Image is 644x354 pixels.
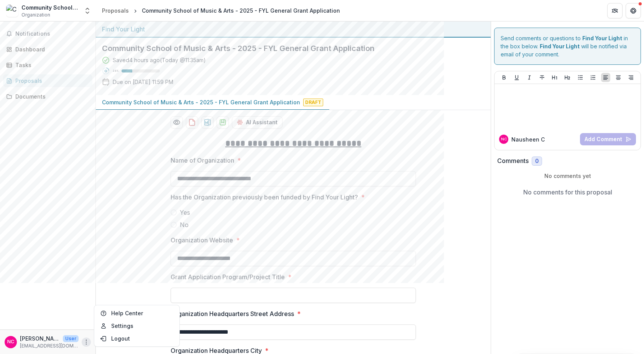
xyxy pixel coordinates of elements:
[171,116,183,128] button: Preview 65b091e1-07ec-4233-86e4-87afcd9af23d-0.pdf
[626,3,641,18] button: Get Help
[232,116,283,128] button: AI Assistant
[102,25,485,34] div: Find Your Light
[15,77,86,85] div: Proposals
[186,116,198,128] button: download-proposal
[607,3,623,18] button: Partners
[15,31,89,37] span: Notifications
[537,73,547,82] button: Strike
[501,137,507,141] div: Nausheen Chughtai
[102,7,129,15] div: Proposals
[588,73,598,82] button: Ordered List
[497,172,638,180] p: No comments yet
[3,59,92,71] a: Tasks
[6,5,18,17] img: Community School of Music & Arts
[171,235,233,245] p: Organization Website
[582,35,622,41] strong: Find Your Light
[21,3,79,12] div: Community School of Music & Arts
[303,99,323,106] span: Draft
[576,73,585,82] button: Bullet List
[499,73,509,82] button: Bold
[523,188,612,197] p: No comments for this proposal
[217,116,229,128] button: download-proposal
[3,90,92,103] a: Documents
[113,78,173,86] p: Due on [DATE] 11:59 PM
[494,28,641,65] div: Send comments or questions to in the box below. will be notified via email of your comment.
[82,3,93,18] button: Open entity switcher
[550,73,559,82] button: Heading 1
[180,208,190,217] span: Yes
[99,5,132,16] a: Proposals
[171,309,294,318] p: Organization Headquarters Street Address
[142,7,340,15] div: Community School of Music & Arts - 2025 - FYL General Grant Application
[535,158,539,165] span: 0
[171,193,358,202] p: Has the Organization previously been funded by Find Your Light?
[3,43,92,56] a: Dashboard
[102,98,300,106] p: Community School of Music & Arts - 2025 - FYL General Grant Application
[3,74,92,87] a: Proposals
[63,335,79,342] p: User
[171,272,285,282] p: Grant Application Program/Project Title
[102,44,472,53] h2: Community School of Music & Arts - 2025 - FYL General Grant Application
[626,73,636,82] button: Align Right
[525,73,534,82] button: Italicize
[21,12,50,18] span: Organization
[540,43,580,49] strong: Find Your Light
[497,157,529,165] h2: Comments
[512,73,521,82] button: Underline
[601,73,610,82] button: Align Left
[20,342,79,349] p: [EMAIL_ADDRESS][DOMAIN_NAME]
[171,156,234,165] p: Name of Organization
[511,135,545,143] p: Nausheen C
[3,28,92,40] button: Notifications
[580,133,636,145] button: Add Comment
[7,339,14,344] div: Nausheen Chughtai
[113,68,118,74] p: 28 %
[113,56,206,64] div: Saved 4 hours ago ( Today @ 11:35am )
[20,334,60,342] p: [PERSON_NAME]
[614,73,623,82] button: Align Center
[201,116,214,128] button: download-proposal
[99,5,343,16] nav: breadcrumb
[15,45,86,53] div: Dashboard
[15,92,86,100] div: Documents
[82,338,91,347] button: More
[180,220,189,229] span: No
[563,73,572,82] button: Heading 2
[15,61,86,69] div: Tasks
